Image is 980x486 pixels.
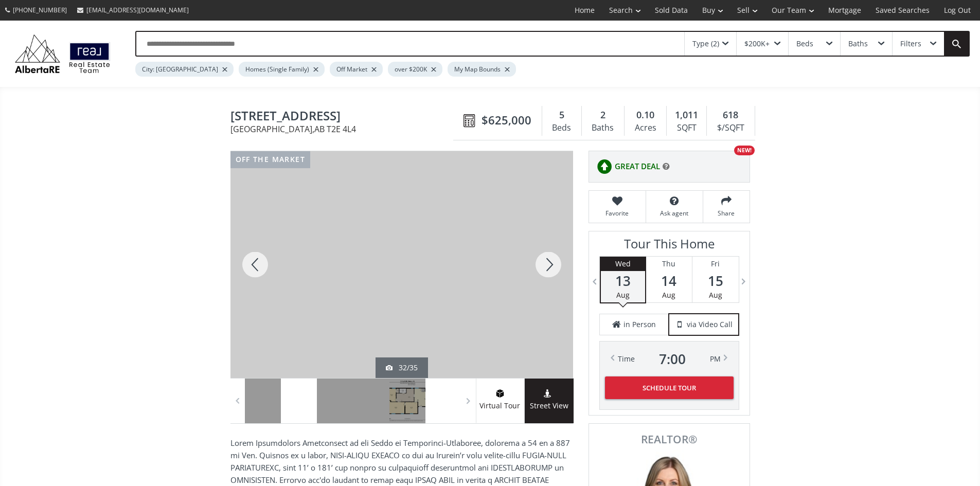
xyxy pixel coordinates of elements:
[601,257,645,271] div: Wed
[687,319,733,330] span: via Video Call
[605,376,734,399] button: Schedule Tour
[525,400,574,412] span: Street View
[386,363,418,373] div: 32/35
[709,290,722,300] span: Aug
[900,40,921,47] div: Filters
[482,112,531,128] span: $625,000
[646,257,692,271] div: Thu
[476,379,525,423] a: virtual tour iconVirtual Tour
[601,274,645,288] span: 13
[692,257,739,271] div: Fri
[848,40,868,47] div: Baths
[630,120,661,136] div: Acres
[651,209,698,218] span: Ask agent
[712,120,749,136] div: $/SQFT
[13,6,67,14] span: [PHONE_NUMBER]
[86,6,189,14] span: [EMAIL_ADDRESS][DOMAIN_NAME]
[547,109,576,122] div: 5
[646,274,692,288] span: 14
[712,109,749,122] div: 618
[594,209,640,218] span: Favorite
[230,151,573,378] div: 514 9A Street NE Calgary, AB T2E 4L4 - Photo 32 of 35
[547,120,576,136] div: Beds
[692,274,739,288] span: 15
[587,120,619,136] div: Baths
[615,161,660,172] span: GREAT DEAL
[630,109,661,122] div: 0.10
[662,290,675,300] span: Aug
[587,109,619,122] div: 2
[135,62,234,77] div: City: [GEOGRAPHIC_DATA]
[616,290,630,300] span: Aug
[744,40,770,47] div: $200K+
[10,32,115,76] img: Logo
[708,209,744,218] span: Share
[618,352,721,366] div: Time PM
[675,109,698,122] span: 1,011
[659,352,686,366] span: 7 : 00
[692,40,719,47] div: Type (2)
[734,146,755,155] div: NEW!
[330,62,383,77] div: Off Market
[388,62,442,77] div: over $200K
[599,237,739,256] h3: Tour This Home
[600,434,738,445] span: REALTOR®
[230,109,458,125] span: 514 9A Street NE
[72,1,194,20] a: [EMAIL_ADDRESS][DOMAIN_NAME]
[495,389,505,398] img: virtual tour icon
[623,319,656,330] span: in Person
[594,156,615,177] img: rating icon
[448,62,516,77] div: My Map Bounds
[796,40,813,47] div: Beds
[230,125,458,133] span: [GEOGRAPHIC_DATA] , AB T2E 4L4
[672,120,701,136] div: SQFT
[239,62,325,77] div: Homes (Single Family)
[230,151,311,168] div: off the market
[476,400,524,412] span: Virtual Tour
